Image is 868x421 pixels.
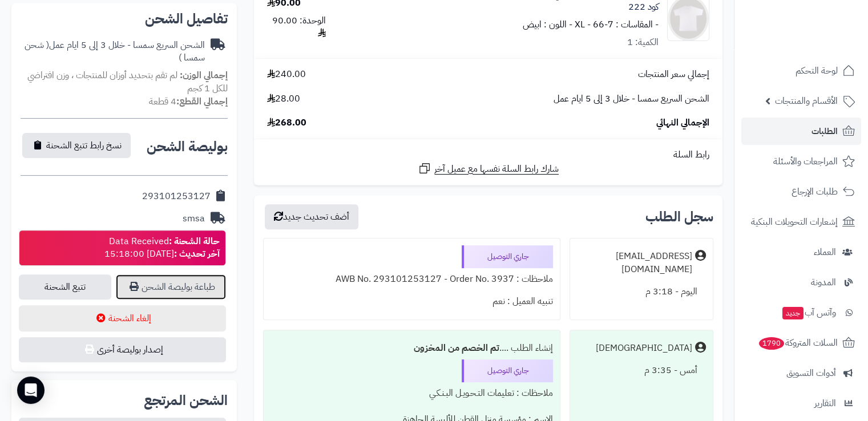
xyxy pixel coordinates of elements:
[790,32,857,56] img: logo-2.png
[792,184,838,200] span: طلبات الإرجاع
[180,68,228,82] strong: إجمالي الوزن:
[267,14,325,41] div: الوحدة: 90.00
[775,93,838,109] span: الأقسام والمنتجات
[17,377,45,404] div: Open Intercom Messenger
[116,274,226,299] a: طباعة بوليصة الشحن
[25,38,205,65] span: ( شحن سمسا )
[144,394,228,407] h2: الشحن المرتجع
[782,307,804,319] span: جديد
[462,245,553,268] div: جاري التوصيل
[577,250,692,276] div: [EMAIL_ADDRESS][DOMAIN_NAME]
[21,12,228,26] h2: تفاصيل الشحن
[796,63,838,79] span: لوحة التحكم
[741,238,861,266] a: العملاء
[523,18,572,31] small: - اللون : ابيض
[812,123,838,139] span: الطلبات
[741,148,861,175] a: المراجعات والأسئلة
[751,214,838,230] span: إشعارات التحويلات البنكية
[577,281,706,303] div: اليوم - 3:18 م
[267,116,306,129] span: 268.00
[811,274,836,290] span: المدونة
[27,68,228,95] span: لم تقم بتحديد أوزان للمنتجات ، وزن افتراضي للكل 1 كجم
[773,153,838,169] span: المراجعات والأسئلة
[759,337,784,350] span: 1790
[271,290,553,313] div: تنبيه العميل : نعم
[814,395,836,411] span: التقارير
[645,210,713,224] h3: سجل الطلب
[741,178,861,205] a: طلبات الإرجاع
[265,204,358,229] button: أضف تحديث جديد
[741,390,861,417] a: التقارير
[814,244,836,260] span: العملاء
[46,139,122,152] span: نسخ رابط تتبع الشحنة
[656,116,709,129] span: الإجمالي النهائي
[781,305,836,321] span: وآتس آب
[104,235,220,261] div: Data Received [DATE] 15:18:00
[21,39,205,65] div: الشحن السريع سمسا - خلال 3 إلى 5 ايام عمل
[596,342,692,355] div: [DEMOGRAPHIC_DATA]
[169,234,220,248] strong: حالة الشحنة :
[786,365,836,381] span: أدوات التسويق
[414,341,499,355] b: تم الخصم من المخزون
[259,148,718,161] div: رابط السلة
[741,269,861,296] a: المدونة
[758,335,838,351] span: السلات المتروكة
[19,274,111,299] a: تتبع الشحنة
[174,247,220,261] strong: آخر تحديث :
[462,359,553,382] div: جاري التوصيل
[741,208,861,236] a: إشعارات التحويلات البنكية
[19,305,226,331] button: إلغاء الشحنة
[741,329,861,357] a: السلات المتروكة1790
[554,92,709,106] span: الشحن السريع سمسا - خلال 3 إلى 5 ايام عمل
[22,133,131,158] button: نسخ رابط تتبع الشحنة
[741,359,861,387] a: أدوات التسويق
[271,337,553,359] div: إنشاء الطلب ....
[271,268,553,290] div: ملاحظات : AWB No. 293101253127 - Order No. 3937
[434,163,559,176] span: شارك رابط السلة نفسها مع عميل آخر
[142,190,211,203] div: 293101253127
[19,337,226,362] button: إصدار بوليصة أخرى
[577,359,706,382] div: أمس - 3:35 م
[147,140,228,153] h2: بوليصة الشحن
[176,95,228,108] strong: إجمالي القطع:
[183,212,205,225] div: smsa
[267,68,306,81] span: 240.00
[627,36,659,49] div: الكمية: 1
[741,299,861,326] a: وآتس آبجديد
[741,57,861,84] a: لوحة التحكم
[575,18,659,31] small: - المقاسات : XL - 66-7
[267,92,300,106] span: 28.00
[638,68,709,81] span: إجمالي سعر المنتجات
[741,118,861,145] a: الطلبات
[149,95,228,108] small: 4 قطعة
[418,161,559,176] a: شارك رابط السلة نفسها مع عميل آخر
